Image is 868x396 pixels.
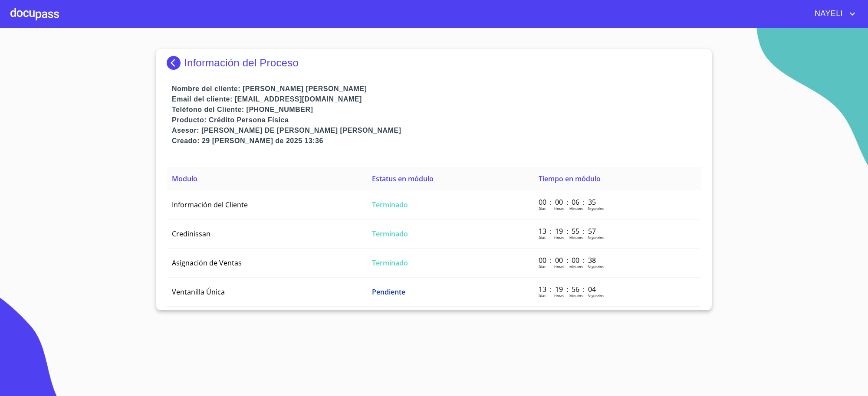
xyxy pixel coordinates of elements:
[539,285,597,294] p: 13 : 19 : 56 : 04
[172,84,701,94] p: Nombre del cliente: [PERSON_NAME] [PERSON_NAME]
[554,235,564,240] p: Horas
[808,7,858,21] button: account of current user
[588,235,604,240] p: Segundos
[588,264,604,269] p: Segundos
[554,293,564,298] p: Horas
[539,226,597,236] p: 13 : 19 : 55 : 57
[372,287,405,297] span: Pendiente
[172,229,210,239] span: Credinissan
[539,235,546,240] p: Dias
[172,200,248,209] span: Información del Cliente
[539,206,546,211] p: Dias
[539,255,597,265] p: 00 : 00 : 00 : 38
[172,105,701,115] p: Teléfono del Cliente: [PHONE_NUMBER]
[539,174,601,183] span: Tiempo en módulo
[588,206,604,211] p: Segundos
[372,258,408,268] span: Terminado
[372,229,408,239] span: Terminado
[588,293,604,298] p: Segundos
[539,197,597,207] p: 00 : 00 : 06 : 35
[172,258,242,268] span: Asignación de Ventas
[569,293,583,298] p: Minutos
[172,115,701,125] p: Producto: Crédito Persona Física
[172,136,701,146] p: Creado: 29 [PERSON_NAME] de 2025 13:36
[172,174,197,183] span: Modulo
[569,235,583,240] p: Minutos
[808,7,847,21] span: NAYELI
[539,264,546,269] p: Dias
[184,57,299,69] p: Información del Proceso
[554,206,564,211] p: Horas
[372,200,408,209] span: Terminado
[172,287,225,297] span: Ventanilla Única
[569,206,583,211] p: Minutos
[372,174,434,183] span: Estatus en módulo
[554,264,564,269] p: Horas
[172,94,701,105] p: Email del cliente: [EMAIL_ADDRESS][DOMAIN_NAME]
[172,125,701,136] p: Asesor: [PERSON_NAME] DE [PERSON_NAME] [PERSON_NAME]
[539,293,546,298] p: Dias
[569,264,583,269] p: Minutos
[167,56,701,70] div: Información del Proceso
[167,56,184,70] img: Docupass spot blue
